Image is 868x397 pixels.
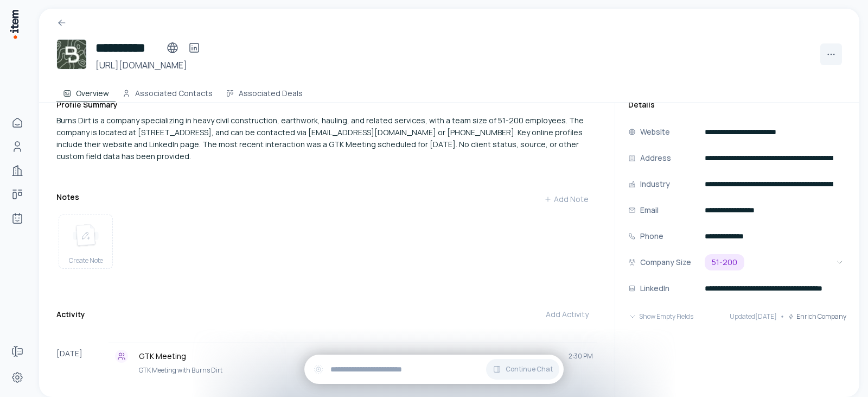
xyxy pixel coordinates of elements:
a: Contacts [7,136,28,157]
div: Burns Dirt is a company specializing in heavy civil construction, earthwork, hauling, and related... [56,115,597,162]
a: deals [7,184,28,205]
img: Item Brain Logo [9,9,20,40]
button: Associated Contacts [116,80,219,102]
span: Updated [DATE] [730,312,777,321]
a: Settings [7,367,28,388]
button: More actions [820,43,842,65]
a: Home [7,112,28,134]
p: Website [640,126,670,138]
span: Create Note [69,256,103,265]
div: [DATE] [56,343,108,380]
h3: [URL][DOMAIN_NAME] [95,59,205,72]
button: Continue Chat [486,359,559,380]
h3: Details [628,99,846,110]
span: 2:30 PM [569,352,593,361]
p: LinkedIn [640,282,669,294]
p: Company Size [640,256,691,268]
button: Add Note [535,188,597,210]
div: Continue Chat [304,355,564,384]
p: GTK Meeting with Burns Dirt [139,365,593,376]
h3: Notes [56,192,79,203]
button: Overview [56,80,116,102]
div: Add Note [544,194,589,205]
a: Companies [7,160,28,181]
h3: Activity [56,309,85,320]
img: create note [73,224,99,248]
span: Continue Chat [506,365,553,374]
a: Agents [7,207,28,229]
p: Email [640,204,659,216]
button: create noteCreate Note [59,215,113,269]
p: Address [640,152,671,164]
h3: Profile Summary [56,99,597,110]
button: Add Activity [537,304,597,325]
button: Associated Deals [219,80,309,102]
button: Show Empty Fields [628,306,693,327]
p: GTK Meeting [139,351,560,362]
p: Industry [640,178,670,190]
a: Forms [7,341,28,362]
p: Phone [640,230,663,242]
img: Burns Dirt [56,39,87,70]
button: Enrich Company [788,306,846,327]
